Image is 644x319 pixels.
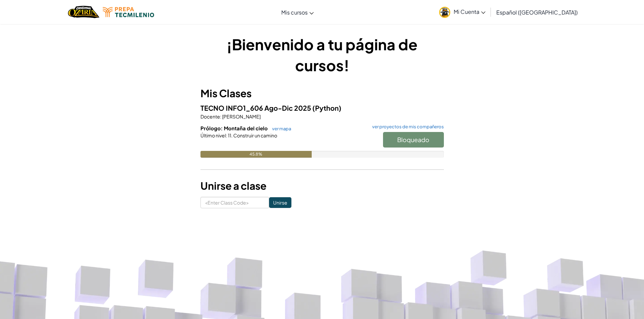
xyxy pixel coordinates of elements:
[221,113,261,119] span: [PERSON_NAME]
[233,132,277,138] span: Construir un camino
[269,197,291,208] input: Unirse
[68,5,99,19] img: Home
[454,8,485,15] span: Mi Cuenta
[220,113,221,119] span: :
[278,3,317,21] a: Mis cursos
[227,132,233,138] span: 11.
[200,178,444,193] h3: Unirse a clase
[269,126,291,131] a: ver mapa
[312,104,341,112] span: (Python)
[281,9,308,16] span: Mis cursos
[200,104,312,112] span: TECNO INFO1_606 Ago-Dic 2025
[200,86,444,101] h3: Mis Clases
[493,3,581,21] a: Español ([GEOGRAPHIC_DATA])
[226,132,227,138] span: :
[369,125,444,129] a: ver proyectos de mis compañeros
[200,132,226,138] span: Último nivel
[200,113,220,119] span: Docente
[200,34,444,76] h1: ¡Bienvenido a tu página de cursos!
[436,1,489,23] a: Mi Cuenta
[200,151,312,158] div: 45.8%
[200,125,269,131] span: Prólogo: Montaña del cielo
[68,5,99,19] a: Ozaria by CodeCombat logo
[496,9,578,16] span: Español ([GEOGRAPHIC_DATA])
[439,7,450,18] img: avatar
[103,7,154,17] img: Tecmilenio logo
[200,197,269,208] input: <Enter Class Code>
